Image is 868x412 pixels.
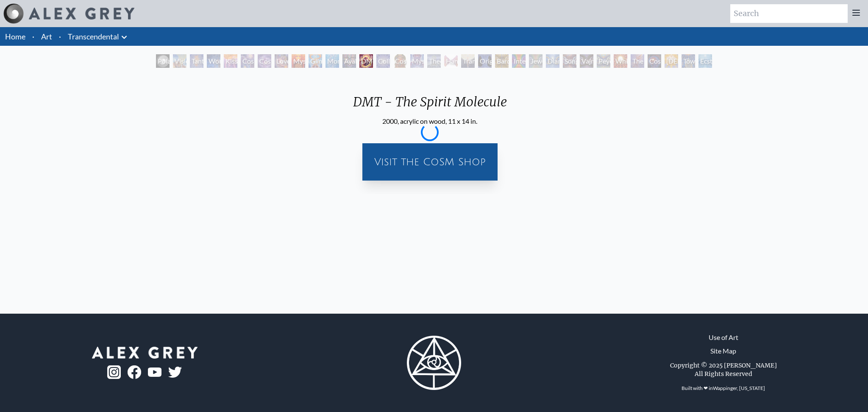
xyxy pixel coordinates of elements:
[614,54,627,68] div: White Light
[128,365,141,379] img: fb-logo.png
[309,54,322,68] div: Glimpsing the Empyrean
[29,27,38,46] li: ·
[546,54,559,68] div: Diamond Being
[698,54,712,68] div: Ecstasy
[682,54,695,68] div: Toward the One
[325,54,339,68] div: Monochord
[148,367,161,377] img: youtube-logo.png
[529,54,542,68] div: Jewel Being
[580,54,593,68] div: Vajra Being
[168,367,182,378] img: twitter-logo.png
[190,54,203,68] div: Tantra
[512,54,526,68] div: Interbeing
[41,31,52,42] a: Art
[393,54,407,68] div: Cosmic [DEMOGRAPHIC_DATA]
[107,365,121,379] img: ig-logo.png
[359,54,373,68] div: DMT - The Spirit Molecule
[156,54,170,68] div: Polar Unity Spiral
[346,94,514,116] div: DMT - The Spirit Molecule
[648,54,661,68] div: Cosmic Consciousness
[713,385,765,391] a: Wappinger, [US_STATE]
[678,381,768,395] div: Built with ❤ in
[665,54,678,68] div: [DEMOGRAPHIC_DATA]
[461,54,475,68] div: Transfiguration
[631,54,644,68] div: The Great Turn
[376,54,390,68] div: Collective Vision
[597,54,610,68] div: Peyote Being
[410,54,424,68] div: Mystic Eye
[710,346,736,356] a: Site Map
[346,116,514,126] div: 2000, acrylic on wood, 11 x 14 in.
[495,54,509,68] div: Bardo Being
[670,361,777,370] div: Copyright © 2025 [PERSON_NAME]
[427,54,441,68] div: Theologue
[292,54,305,68] div: Mysteriosa 2
[444,54,458,68] div: Hands that See
[241,54,254,68] div: Cosmic Creativity
[275,54,288,68] div: Love is a Cosmic Force
[563,54,576,68] div: Song of Vajra Being
[709,332,738,342] a: Use of Art
[56,27,64,46] li: ·
[207,54,220,68] div: Wonder
[730,4,848,23] input: Search
[258,54,271,68] div: Cosmic Artist
[5,32,25,41] a: Home
[695,370,752,378] div: All Rights Reserved
[173,54,186,68] div: Visionary Origin of Language
[224,54,237,68] div: Kiss of the [MEDICAL_DATA]
[478,54,492,68] div: Original Face
[342,54,356,68] div: Ayahuasca Visitation
[367,148,492,175] a: Visit the CoSM Shop
[68,31,119,42] a: Transcendental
